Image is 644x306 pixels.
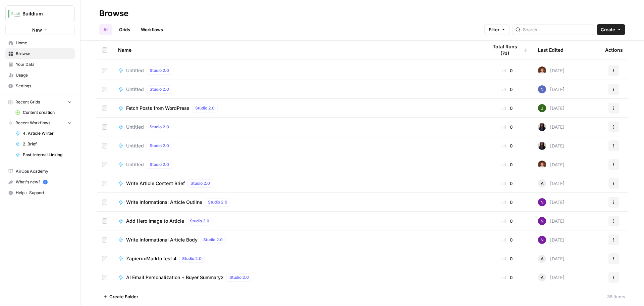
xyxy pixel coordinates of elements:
[5,177,75,187] button: What's new? 5
[538,255,565,263] div: [DATE]
[32,27,42,33] span: New
[488,218,527,224] div: 0
[488,105,527,112] div: 0
[538,41,563,59] div: Last Edited
[126,86,144,93] span: Untitled
[488,161,527,168] div: 0
[12,128,75,139] a: 4. Article Writer
[44,180,46,184] text: 5
[126,218,184,224] span: Add Hero Image to Article
[5,25,75,35] button: New
[16,72,72,78] span: Usage
[16,83,72,89] span: Settings
[5,81,75,91] a: Settings
[5,59,75,70] a: Your Data
[118,198,477,206] a: Write Informational Article OutlineStudio 2.0
[126,180,185,187] span: Write Article Content Brief
[484,24,510,35] button: Filter
[541,180,544,187] span: A
[538,179,565,187] div: [DATE]
[6,177,74,187] div: What's new?
[5,187,75,198] button: Help + Support
[538,236,565,244] div: [DATE]
[23,152,72,158] span: Post-Internal Linking
[488,41,527,59] div: Total Runs (7d)
[203,237,223,243] span: Studio 2.0
[538,142,546,150] img: rox323kbkgutb4wcij4krxobkpon
[16,51,72,57] span: Browse
[538,104,565,112] div: [DATE]
[126,124,144,130] span: Untitled
[538,67,546,75] img: hvazj6zytkch6uq7qoxvykeob8i9
[607,293,625,300] div: 38 Items
[488,67,527,74] div: 0
[601,26,615,33] span: Create
[150,162,169,168] span: Studio 2.0
[8,8,20,20] img: Buildium Logo
[5,38,75,48] a: Home
[118,41,477,59] div: Name
[23,110,72,116] span: Content creation
[597,24,625,35] button: Create
[118,179,477,187] a: Write Article Content BriefStudio 2.0
[22,10,63,17] span: Buildium
[118,273,477,281] a: AI Email Personalization + Buyer Summary2Studio 2.0
[538,236,546,244] img: kedmmdess6i2jj5txyq6cw0yj4oc
[182,256,202,262] span: Studio 2.0
[191,180,210,186] span: Studio 2.0
[12,149,75,160] a: Post-Internal Linking
[118,255,477,263] a: Zapier<>Markto test 4Studio 2.0
[538,217,546,225] img: kedmmdess6i2jj5txyq6cw0yj4oc
[538,67,565,75] div: [DATE]
[118,161,477,169] a: UntitledStudio 2.0
[538,104,546,112] img: 5v0yozua856dyxnw4lpcp45mgmzh
[118,217,477,225] a: Add Hero Image to ArticleStudio 2.0
[5,5,75,22] button: Workspace: Buildium
[538,161,565,169] div: [DATE]
[489,26,499,33] span: Filter
[195,105,215,111] span: Studio 2.0
[538,123,565,131] div: [DATE]
[150,124,169,130] span: Studio 2.0
[5,166,75,177] a: AirOps Academy
[5,97,75,107] button: Recent Grids
[118,142,477,150] a: UntitledStudio 2.0
[126,274,224,281] span: AI Email Personalization + Buyer Summary2
[118,123,477,131] a: UntitledStudio 2.0
[150,68,169,74] span: Studio 2.0
[488,255,527,262] div: 0
[118,104,477,112] a: Fetch Posts from WordPressStudio 2.0
[5,70,75,81] a: Usage
[541,255,544,262] span: A
[23,141,72,147] span: 2. Brief
[16,168,72,174] span: AirOps Academy
[488,236,527,243] div: 0
[523,26,591,33] input: Search
[538,273,565,281] div: [DATE]
[126,161,144,168] span: Untitled
[16,40,72,46] span: Home
[23,130,72,136] span: 4. Article Writer
[541,274,544,281] span: A
[538,85,565,93] div: [DATE]
[538,198,546,206] img: kedmmdess6i2jj5txyq6cw0yj4oc
[43,180,48,184] a: 5
[488,86,527,93] div: 0
[538,85,546,93] img: no2eheeotd3u7h8x2gq9c0bc49kh
[150,86,169,92] span: Studio 2.0
[488,180,527,187] div: 0
[99,8,128,19] div: Browse
[126,255,176,262] span: Zapier<>Markto test 4
[208,199,227,205] span: Studio 2.0
[109,293,138,300] span: Create Folder
[538,142,565,150] div: [DATE]
[99,24,112,35] a: All
[538,123,546,131] img: rox323kbkgutb4wcij4krxobkpon
[118,85,477,93] a: UntitledStudio 2.0
[118,67,477,75] a: UntitledStudio 2.0
[488,199,527,206] div: 0
[99,291,142,302] button: Create Folder
[15,99,40,105] span: Recent Grids
[126,142,144,149] span: Untitled
[5,118,75,128] button: Recent Workflows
